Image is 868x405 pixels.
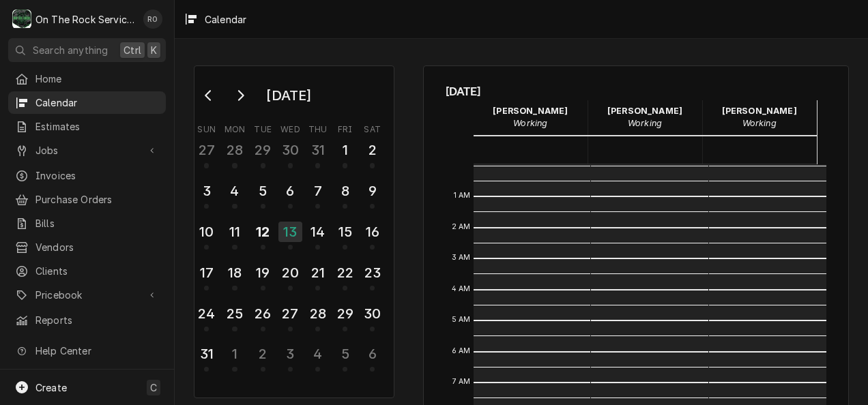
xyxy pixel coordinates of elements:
span: Pricebook [35,288,139,302]
a: Home [8,67,166,90]
span: Jobs [35,143,139,157]
span: C [150,380,157,395]
em: Working [628,118,662,128]
div: On The Rock Services [35,12,136,27]
a: Go to What's New [8,363,166,386]
span: [DATE] [446,82,827,100]
th: Monday [220,119,249,136]
span: 4 AM [448,284,474,295]
div: 24 [196,303,217,324]
th: Saturday [359,119,386,136]
span: Ctrl [124,43,141,57]
span: 3 AM [448,252,474,263]
div: 16 [362,222,383,242]
button: Go to next month [227,85,254,106]
a: Clients [8,260,166,282]
div: 7 [307,181,328,201]
div: 26 [252,303,274,324]
span: What's New [35,367,158,382]
span: Vendors [35,240,159,254]
span: Calendar [35,95,159,110]
div: 14 [307,222,328,242]
span: K [151,43,157,57]
div: 28 [224,140,245,160]
div: On The Rock Services's Avatar [12,10,31,29]
div: 2 [252,344,274,364]
span: Help Center [35,344,158,358]
a: Go to Jobs [8,139,166,162]
div: RO [143,10,162,29]
span: Bills [35,216,159,230]
div: 27 [280,303,301,324]
div: 15 [334,222,356,242]
div: 4 [307,344,328,364]
strong: [PERSON_NAME] [722,106,797,116]
div: 18 [224,262,245,283]
a: Calendar [8,91,166,114]
span: Search anything [33,43,108,57]
div: 29 [252,140,274,160]
div: 2 [362,140,383,160]
div: 17 [196,262,217,283]
div: 13 [278,222,302,242]
span: Purchase Orders [35,192,159,207]
div: 8 [334,181,356,201]
em: Working [742,118,777,128]
span: Home [35,72,159,86]
div: 5 [334,344,356,364]
button: Search anythingCtrlK [8,38,166,62]
a: Go to Help Center [8,340,166,362]
div: 5 [252,181,274,201]
em: Working [513,118,547,128]
div: 30 [362,303,383,324]
span: 5 AM [448,314,474,325]
span: Clients [35,264,159,278]
div: 31 [307,140,328,160]
div: 6 [362,344,383,364]
div: 4 [224,181,245,201]
div: O [12,10,31,29]
div: Todd Brady - Working [702,100,817,134]
div: 12 [252,222,274,242]
span: Estimates [35,119,159,134]
div: Ray Beals - Working [474,100,588,134]
a: Bills [8,212,166,235]
strong: [PERSON_NAME] [607,106,682,116]
div: 9 [362,181,383,201]
a: Purchase Orders [8,188,166,211]
div: 19 [252,262,274,283]
th: Tuesday [249,119,276,136]
div: 27 [196,140,217,160]
div: 3 [280,344,301,364]
a: Reports [8,309,166,331]
div: 25 [224,303,245,324]
span: Create [35,382,67,393]
span: Reports [35,313,159,327]
div: Rich Ortega - Working [588,100,702,134]
div: 30 [280,140,301,160]
div: 3 [196,181,217,201]
div: 1 [334,140,356,160]
a: Invoices [8,164,166,187]
div: 29 [334,303,356,324]
div: 21 [307,262,328,283]
span: 7 AM [449,376,474,387]
div: 31 [196,344,217,364]
span: Invoices [35,168,159,183]
div: Rich Ortega's Avatar [143,10,162,29]
div: 6 [280,181,301,201]
th: Friday [332,119,359,136]
th: Wednesday [276,119,304,136]
div: 11 [224,222,245,242]
div: 28 [307,303,328,324]
a: Estimates [8,115,166,138]
th: Thursday [304,119,332,136]
div: 1 [224,344,245,364]
a: Vendors [8,236,166,258]
span: 6 AM [448,346,474,357]
span: 2 AM [448,222,474,232]
div: 22 [334,262,356,283]
div: 23 [362,262,383,283]
span: 1 AM [450,190,474,201]
div: Calendar Day Picker [194,65,394,398]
